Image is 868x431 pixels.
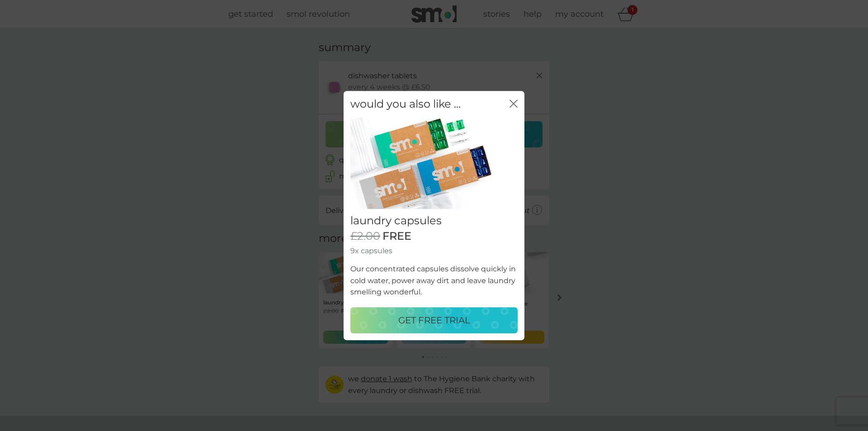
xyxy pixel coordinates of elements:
span: FREE [382,230,411,243]
p: Our concentrated capsules dissolve quickly in cold water, power away dirt and leave laundry smell... [350,263,518,298]
span: £2.00 [350,230,380,243]
p: GET FREE TRIAL [398,313,470,327]
button: close [509,99,518,109]
h2: would you also like ... [350,98,461,111]
button: GET FREE TRIAL [350,307,518,333]
h2: laundry capsules [350,214,518,227]
p: 9x capsules [350,245,518,257]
